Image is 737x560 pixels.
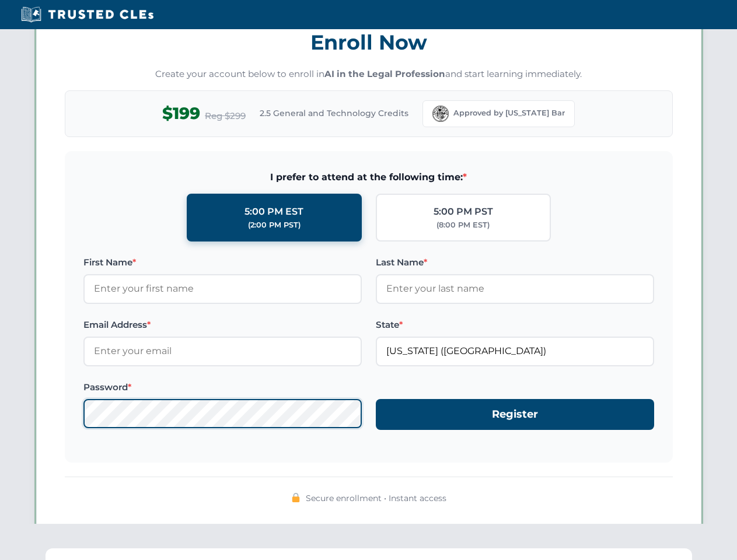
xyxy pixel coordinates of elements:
[18,6,157,23] img: Trusted CLEs
[248,219,301,231] div: (2:00 PM PST)
[306,492,446,505] span: Secure enrollment • Instant access
[83,256,362,269] label: First Name
[376,337,654,366] input: Florida (FL)
[205,109,246,123] span: Reg $299
[432,106,449,122] img: Florida Bar
[376,399,654,430] button: Register
[434,204,493,219] div: 5:00 PM PST
[260,107,408,120] span: 2.5 General and Technology Credits
[83,274,362,303] input: Enter your first name
[83,380,362,394] label: Password
[83,170,654,185] span: I prefer to attend at the following time:
[83,318,362,332] label: Email Address
[65,68,673,81] p: Create your account below to enroll in and start learning immediately.
[453,107,565,119] span: Approved by [US_STATE] Bar
[244,204,303,219] div: 5:00 PM EST
[376,274,654,303] input: Enter your last name
[376,256,654,269] label: Last Name
[291,493,301,502] img: 🔒
[324,68,445,79] strong: AI in the Legal Profession
[83,337,362,366] input: Enter your email
[162,100,200,127] span: $199
[376,318,654,332] label: State
[65,24,673,61] h3: Enroll Now
[436,219,490,231] div: (8:00 PM EST)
